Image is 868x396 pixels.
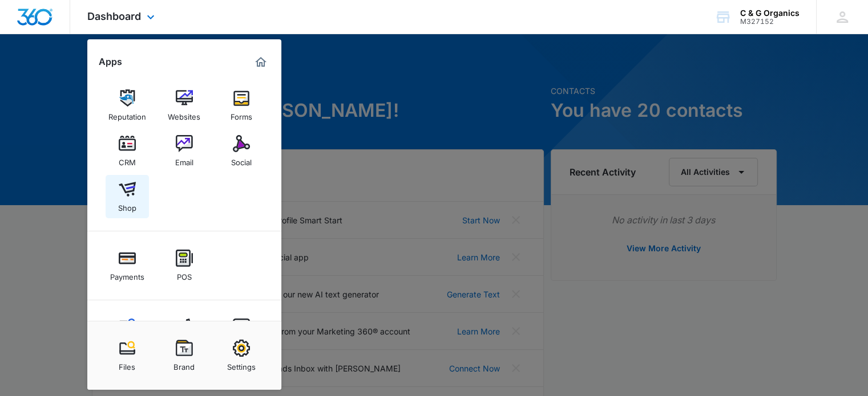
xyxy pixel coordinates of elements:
a: Social [220,129,263,173]
a: Brand [163,334,206,377]
a: Payments [106,244,149,287]
div: CRM [119,152,136,167]
div: account id [740,18,800,26]
a: POS [163,244,206,287]
a: Shop [106,175,149,218]
div: Social [231,152,252,167]
div: Brand [173,357,195,371]
a: Marketing 360® Dashboard [252,53,270,71]
a: Websites [163,84,206,127]
div: Payments [110,267,144,281]
a: Files [106,334,149,377]
span: Dashboard [87,10,141,22]
div: Websites [168,107,200,121]
a: Ads [163,313,206,356]
div: Reputation [108,107,146,121]
a: Forms [220,84,263,127]
div: POS [177,267,192,281]
div: Shop [118,198,136,213]
div: Forms [231,107,252,121]
a: Reputation [106,84,149,127]
div: Email [175,152,193,167]
h2: Apps [99,56,122,67]
div: Settings [227,357,256,371]
div: account name [740,9,800,18]
a: Email [163,129,206,173]
a: Settings [220,334,263,377]
a: Content [106,313,149,356]
a: Intelligence [220,313,263,356]
a: CRM [106,129,149,173]
div: Files [119,357,135,371]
